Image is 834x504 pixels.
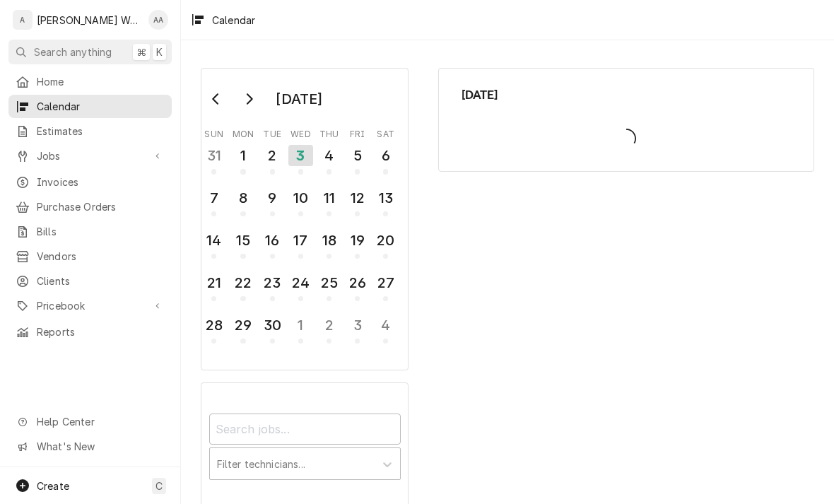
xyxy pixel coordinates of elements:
[8,435,172,458] a: Go to What's New
[438,68,814,172] div: Calendar Calendar
[232,230,254,251] div: 15
[235,88,263,110] button: Go to next month
[462,124,792,153] span: Loading...
[8,119,172,143] a: Estimates
[8,40,172,64] button: Search anything⌘K
[343,124,372,141] th: Friday
[148,10,168,30] div: AA
[346,272,368,293] div: 26
[34,45,112,59] span: Search anything
[346,145,368,166] div: 5
[37,175,165,189] span: Invoices
[37,199,165,214] span: Purchase Orders
[228,124,258,141] th: Monday
[232,315,254,336] div: 29
[37,480,69,492] span: Create
[37,414,163,429] span: Help Center
[346,230,368,251] div: 19
[262,145,283,166] div: 2
[37,224,165,239] span: Bills
[375,187,397,209] div: 13
[37,148,143,163] span: Jobs
[37,249,165,264] span: Vendors
[375,315,397,336] div: 4
[8,195,172,218] a: Purchase Orders
[318,187,340,209] div: 11
[203,230,225,251] div: 14
[346,187,368,209] div: 12
[262,187,283,209] div: 9
[8,320,172,344] a: Reports
[375,272,397,293] div: 27
[315,124,343,141] th: Thursday
[209,401,401,495] div: Calendar Filters
[148,10,168,30] div: Aaron Anderson's Avatar
[8,144,172,168] a: Go to Jobs
[271,87,327,111] div: [DATE]
[37,99,165,114] span: Calendar
[8,70,172,93] a: Home
[346,315,368,336] div: 3
[232,272,254,293] div: 22
[462,86,792,104] span: [DATE]
[37,74,165,89] span: Home
[202,88,230,110] button: Go to previous month
[262,315,283,336] div: 30
[200,124,228,141] th: Sunday
[37,324,165,339] span: Reports
[156,45,163,59] span: K
[318,145,340,166] div: 4
[37,439,163,454] span: What's New
[232,145,254,166] div: 1
[8,294,172,317] a: Go to Pricebook
[203,272,225,293] div: 21
[290,187,312,209] div: 10
[8,269,172,293] a: Clients
[262,272,283,293] div: 23
[155,479,163,493] span: C
[37,298,143,313] span: Pricebook
[262,230,283,251] div: 16
[290,230,312,251] div: 17
[290,315,312,336] div: 1
[318,272,340,293] div: 25
[375,230,397,251] div: 20
[203,145,225,166] div: 31
[318,315,340,336] div: 2
[258,124,286,141] th: Tuesday
[288,145,313,166] div: 3
[8,245,172,268] a: Vendors
[13,10,33,30] div: A
[286,124,315,141] th: Wednesday
[8,95,172,118] a: Calendar
[290,272,312,293] div: 24
[203,187,225,209] div: 7
[8,220,172,243] a: Bills
[232,187,254,209] div: 8
[136,45,146,59] span: ⌘
[375,145,397,166] div: 6
[37,274,165,288] span: Clients
[209,414,401,445] input: Search jobs...
[37,124,165,139] span: Estimates
[8,170,172,194] a: Invoices
[203,315,225,336] div: 28
[318,230,340,251] div: 18
[201,68,409,370] div: Calendar Day Picker
[37,13,141,28] div: [PERSON_NAME] Works LLC
[372,124,400,141] th: Saturday
[8,410,172,433] a: Go to Help Center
